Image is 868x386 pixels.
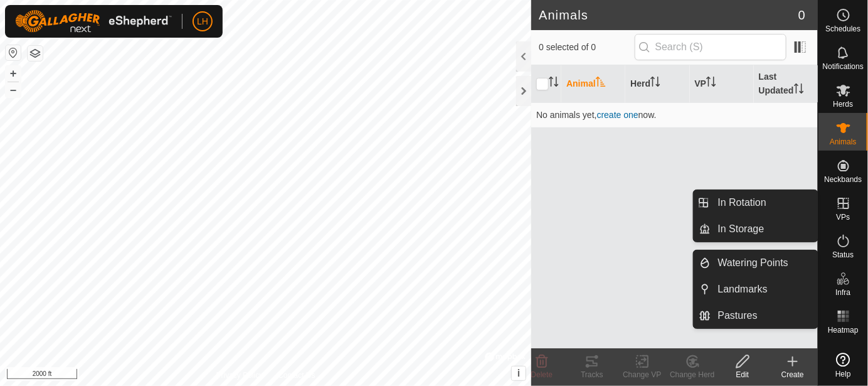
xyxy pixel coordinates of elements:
[718,282,768,297] span: Landmarks
[833,100,853,108] span: Herds
[828,326,859,334] span: Heatmap
[768,369,818,380] div: Create
[825,25,860,33] span: Schedules
[596,78,606,88] p-sorticon: Activate to sort
[824,176,862,183] span: Neckbands
[794,85,804,95] p-sorticon: Activate to sort
[539,8,798,23] h2: Animals
[823,63,864,70] span: Notifications
[28,46,43,61] button: Map Layers
[694,217,818,242] li: In Storage
[830,138,857,146] span: Animals
[694,190,818,215] li: In Rotation
[197,15,208,28] span: LH
[836,213,850,221] span: VPs
[15,10,172,33] img: Gallagher Logo
[754,65,818,103] th: Last Updated
[512,367,526,380] button: i
[539,41,634,54] span: 0 selected of 0
[711,190,818,215] a: In Rotation
[711,277,818,302] a: Landmarks
[835,370,851,378] span: Help
[531,370,553,379] span: Delete
[694,303,818,328] li: Pastures
[706,78,716,88] p-sorticon: Activate to sort
[561,65,625,103] th: Animal
[718,222,765,237] span: In Storage
[597,110,638,120] span: create one
[832,251,854,259] span: Status
[694,250,818,276] li: Watering Points
[818,348,868,383] a: Help
[718,255,788,271] span: Watering Points
[6,82,21,97] button: –
[718,195,766,210] span: In Rotation
[517,368,520,378] span: i
[625,65,689,103] th: Herd
[718,308,758,323] span: Pastures
[667,369,717,380] div: Change Herd
[216,370,263,381] a: Privacy Policy
[690,65,754,103] th: VP
[567,369,617,380] div: Tracks
[6,66,21,81] button: +
[798,6,805,24] span: 0
[635,34,786,60] input: Search (S)
[711,303,818,328] a: Pastures
[650,78,660,88] p-sorticon: Activate to sort
[531,102,818,127] td: No animals yet, now.
[835,289,850,296] span: Infra
[694,277,818,302] li: Landmarks
[549,78,559,88] p-sorticon: Activate to sort
[617,369,667,380] div: Change VP
[711,250,818,276] a: Watering Points
[717,369,768,380] div: Edit
[711,217,818,242] a: In Storage
[6,45,21,60] button: Reset Map
[278,370,315,381] a: Contact Us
